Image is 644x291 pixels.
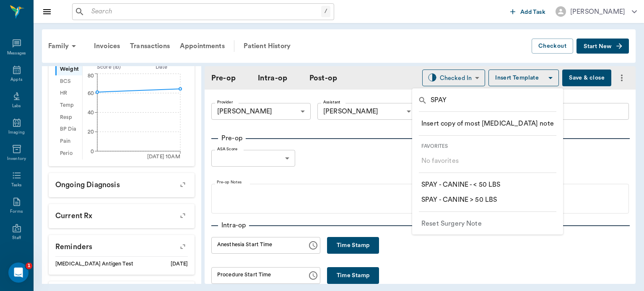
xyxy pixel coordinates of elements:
p: ​ SPAY - CANINE - < 50 LBS [421,180,501,190]
li: ​ [415,116,561,131]
span: 1 [26,263,32,269]
p: Reset Surgery Note [421,219,482,229]
iframe: Intercom live chat [8,263,29,283]
input: Search for a template [431,95,557,107]
p: Insert copy of most [MEDICAL_DATA] note [421,118,554,129]
li: ​ [415,216,561,231]
p: Favorites [421,142,561,150]
p: ​ SPAY - CANINE > 50 LBS [421,195,497,205]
